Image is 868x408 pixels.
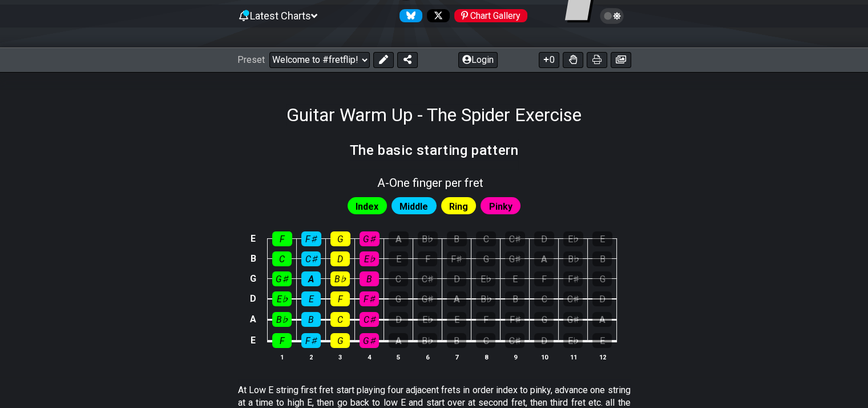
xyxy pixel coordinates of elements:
[301,333,321,348] div: F♯
[413,351,442,363] th: 6
[330,333,350,348] div: G
[534,312,554,327] div: G
[489,198,512,215] span: First enable full edit mode to edit
[592,312,612,327] div: A
[592,251,612,266] div: B
[272,271,292,286] div: G♯
[505,231,525,246] div: C♯
[505,271,524,286] div: E
[611,52,631,68] button: Create image
[397,52,418,68] button: Share Preset
[505,312,524,327] div: F♯
[418,231,438,246] div: B♭
[530,351,559,363] th: 10
[505,291,524,306] div: B
[454,9,527,22] div: Chart Gallery
[534,231,554,246] div: D
[587,52,607,68] button: Print
[286,104,582,126] h1: Guitar Warm Up - The Spider Exercise
[539,52,559,68] button: 0
[447,251,466,266] div: F♯
[442,351,471,363] th: 7
[447,291,466,306] div: A
[350,144,519,157] h2: The basic starting pattern
[389,333,408,348] div: A
[476,291,495,306] div: B♭
[297,351,326,363] th: 2
[563,52,583,68] button: Toggle Dexterity for all fretkits
[355,351,384,363] th: 4
[500,351,530,363] th: 9
[476,271,495,286] div: E♭
[389,231,409,246] div: A
[247,309,260,330] td: A
[476,333,495,348] div: C
[450,9,527,22] a: #fretflip at Pinterest
[592,231,612,246] div: E
[268,351,297,363] th: 1
[418,291,437,306] div: G♯
[447,271,466,286] div: D
[272,312,292,327] div: B♭
[592,271,612,286] div: G
[330,251,350,266] div: D
[534,271,554,286] div: F
[389,251,408,266] div: E
[534,333,554,348] div: D
[476,231,496,246] div: C
[389,271,408,286] div: C
[326,351,355,363] th: 3
[360,231,380,246] div: G♯
[534,291,554,306] div: C
[505,251,524,266] div: G♯
[605,11,619,21] span: Toggle light / dark theme
[247,330,260,351] td: E
[247,269,260,289] td: G
[250,10,311,22] span: Latest Charts
[563,312,583,327] div: G♯
[449,198,468,215] span: First enable full edit mode to edit
[563,271,583,286] div: F♯
[418,333,437,348] div: B♭
[447,231,467,246] div: B
[377,176,483,190] span: A - One finger per fret
[272,251,292,266] div: C
[301,291,321,306] div: E
[360,251,379,266] div: E♭
[237,54,265,65] span: Preset
[471,351,500,363] th: 8
[505,333,524,348] div: C♯
[301,231,321,246] div: F♯
[476,251,495,266] div: G
[389,291,408,306] div: G
[534,251,554,266] div: A
[360,312,379,327] div: C♯
[559,351,588,363] th: 11
[422,9,450,22] a: Follow #fretflip at X
[330,231,350,246] div: G
[330,271,350,286] div: B♭
[563,231,583,246] div: E♭
[447,312,466,327] div: E
[247,229,260,249] td: E
[360,271,379,286] div: B
[269,52,370,68] select: Preset
[330,312,350,327] div: C
[373,52,394,68] button: Edit Preset
[330,291,350,306] div: F
[301,312,321,327] div: B
[395,9,422,22] a: Follow #fretflip at Bluesky
[476,312,495,327] div: F
[384,351,413,363] th: 5
[458,52,498,68] button: Login
[272,333,292,348] div: F
[447,333,466,348] div: B
[356,198,378,215] span: First enable full edit mode to edit
[399,198,428,215] span: First enable full edit mode to edit
[301,271,321,286] div: A
[563,333,583,348] div: E♭
[563,251,583,266] div: B♭
[247,249,260,269] td: B
[563,291,583,306] div: C♯
[418,271,437,286] div: C♯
